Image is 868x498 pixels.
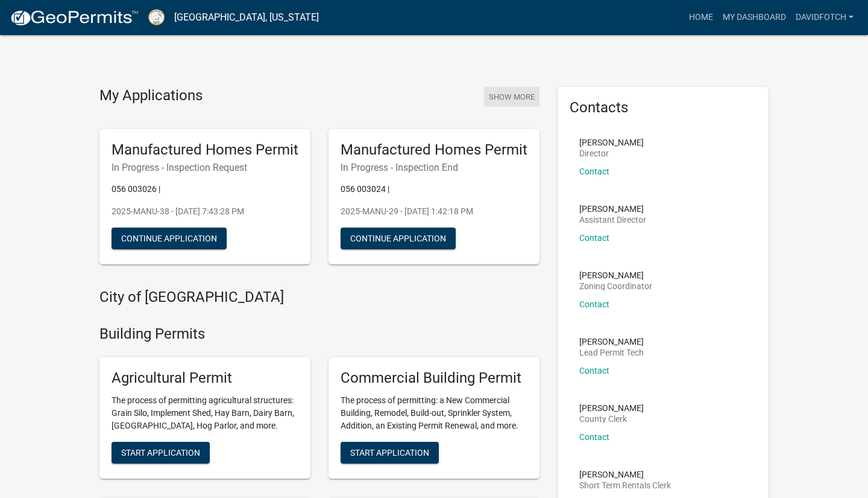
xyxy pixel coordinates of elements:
[579,299,609,309] a: Contact
[112,228,227,249] button: Continue Application
[579,282,652,290] p: Zoning Coordinator
[148,9,165,25] img: Putnam County, Georgia
[112,442,210,464] button: Start Application
[341,394,527,432] p: The process of permitting: a New Commercial Building, Remodel, Build-out, Sprinkler System, Addit...
[684,6,718,29] a: Home
[341,183,527,196] p: 056 003024 |
[99,87,203,105] h4: My Applications
[112,394,298,432] p: The process of permitting agricultural structures: Grain Silo, Implement Shed, Hay Barn, Dairy Ba...
[341,141,527,159] h5: Manufactured Homes Permit
[341,162,527,173] h6: In Progress - Inspection End
[174,7,319,28] a: [GEOGRAPHIC_DATA], [US_STATE]
[112,162,298,173] h6: In Progress - Inspection Request
[579,337,644,346] p: [PERSON_NAME]
[718,6,791,29] a: My Dashboard
[341,369,527,387] h5: Commercial Building Permit
[791,6,858,29] a: davidfotch
[579,432,609,442] a: Contact
[112,141,298,159] h5: Manufactured Homes Permit
[484,87,539,107] button: Show More
[112,183,298,196] p: 056 003026 |
[112,205,298,218] p: 2025-MANU-38 - [DATE] 7:43:28 PM
[579,415,644,423] p: County Clerk
[579,470,671,479] p: [PERSON_NAME]
[570,99,756,117] h5: Contacts
[579,167,609,176] a: Contact
[579,215,646,224] p: Assistant Director
[341,442,439,464] button: Start Application
[579,404,644,412] p: [PERSON_NAME]
[579,366,609,375] a: Contact
[579,205,646,213] p: [PERSON_NAME]
[99,325,539,343] h4: Building Permits
[121,447,200,457] span: Start Application
[99,289,539,306] h4: City of [GEOGRAPHIC_DATA]
[112,369,298,387] h5: Agricultural Permit
[579,149,644,158] p: Director
[350,447,429,457] span: Start Application
[579,348,644,357] p: Lead Permit Tech
[579,481,671,490] p: Short Term Rentals Clerk
[579,233,609,243] a: Contact
[579,271,652,279] p: [PERSON_NAME]
[341,228,456,249] button: Continue Application
[579,138,644,147] p: [PERSON_NAME]
[341,205,527,218] p: 2025-MANU-29 - [DATE] 1:42:18 PM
